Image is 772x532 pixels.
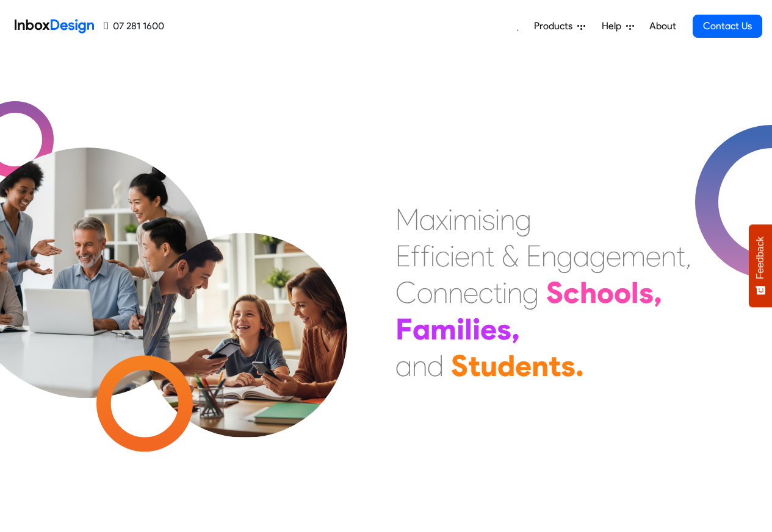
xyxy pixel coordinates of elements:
div: i [472,311,480,347]
div: i [448,201,453,238]
div: f [411,238,420,274]
div: e [606,238,621,274]
div: n [470,238,485,274]
div: g [557,238,573,274]
div: m [453,201,477,238]
span: Feedback [755,236,766,279]
div: d [497,347,515,384]
div: o [597,274,614,311]
div: a [419,201,436,238]
div: e [480,311,497,347]
div: o [614,274,631,311]
div: h [580,274,597,311]
div: g [590,238,606,274]
div: n [448,274,463,311]
div: l [631,274,639,311]
div: i [450,238,455,274]
div: E [526,238,541,274]
div: x [436,201,448,238]
div: n [541,238,557,274]
div: M [395,201,419,238]
div: S [451,347,468,384]
div: C [395,274,417,311]
div: c [563,274,580,311]
span: Products [534,19,577,34]
div: i [456,311,464,347]
div: i [477,201,482,238]
div: Maximising Efficient & Engagement, Connecting Schools, Families, and Students. [395,201,691,384]
div: n [433,274,448,311]
div: g [515,201,532,238]
div: E [395,238,411,274]
div: e [646,238,661,274]
div: d [427,347,444,384]
div: g [522,274,539,311]
div: c [435,238,450,274]
a: Products [529,14,590,38]
img: parents_with_child.png [117,182,373,438]
div: a [573,238,590,274]
div: c [478,274,493,311]
div: i [430,238,435,274]
div: , [511,311,520,347]
div: i [502,274,507,311]
div: s [561,347,575,384]
div: s [497,311,511,347]
div: & [502,238,519,274]
div: n [661,238,676,274]
div: i [495,201,500,238]
div: , [685,238,691,274]
div: m [621,238,646,274]
div: t [485,238,494,274]
div: a [413,311,430,347]
a: Contact Us [693,15,762,38]
div: t [468,347,480,384]
div: s [482,201,495,238]
div: s [639,274,654,311]
div: e [463,274,478,311]
div: n [412,347,427,384]
div: F [395,311,413,347]
div: e [515,347,532,384]
div: t [549,347,561,384]
div: t [676,238,685,274]
div: , [654,274,662,311]
div: n [500,201,515,238]
span: Help [602,19,626,34]
div: m [430,311,456,347]
div: n [532,347,549,384]
a: About [646,14,679,38]
div: e [455,238,470,274]
div: a [395,347,412,384]
a: Help [597,14,639,38]
div: t [493,274,502,311]
div: f [420,238,430,274]
a: 07 281 1600 [104,19,164,34]
div: u [480,347,497,384]
div: o [417,274,433,311]
div: S [546,274,563,311]
button: Feedback - Show survey [749,224,772,307]
div: . [575,347,584,384]
div: n [507,274,522,311]
div: l [464,311,472,347]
